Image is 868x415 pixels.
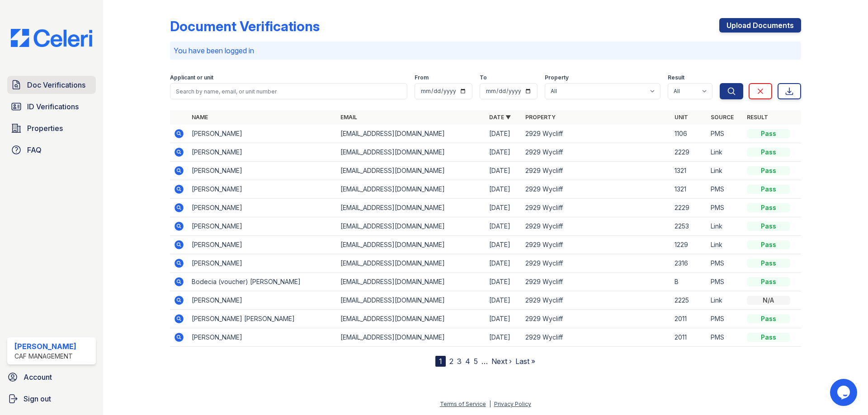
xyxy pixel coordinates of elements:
td: [EMAIL_ADDRESS][DOMAIN_NAME] [337,143,486,162]
a: Property [525,114,556,121]
a: Terms of Service [440,401,486,407]
a: FAQ [7,141,96,159]
td: [DATE] [486,310,522,328]
td: [EMAIL_ADDRESS][DOMAIN_NAME] [337,254,486,273]
td: PMS [707,199,743,217]
td: [DATE] [486,143,522,162]
td: 1229 [671,236,707,254]
div: Pass [747,277,790,286]
td: B [671,273,707,291]
a: Email [340,114,357,121]
div: Pass [747,185,790,194]
td: [DATE] [486,180,522,199]
div: | [489,401,491,407]
input: Search by name, email, or unit number [170,83,407,99]
td: PMS [707,310,743,328]
td: 2929 Wycliff [522,143,670,162]
td: [PERSON_NAME] [188,328,337,347]
td: 2929 Wycliff [522,310,670,328]
a: Upload Documents [719,18,801,33]
label: From [415,74,429,81]
td: [PERSON_NAME] [188,199,337,217]
td: [DATE] [486,162,522,180]
td: [PERSON_NAME] [188,125,337,143]
span: ID Verifications [27,101,79,112]
div: CAF Management [14,352,76,361]
td: 2229 [671,143,707,162]
td: 1106 [671,125,707,143]
td: PMS [707,328,743,347]
a: 3 [457,357,462,366]
p: You have been logged in [174,45,797,56]
iframe: chat widget [830,379,859,406]
td: [EMAIL_ADDRESS][DOMAIN_NAME] [337,291,486,310]
td: [EMAIL_ADDRESS][DOMAIN_NAME] [337,328,486,347]
span: Doc Verifications [27,79,85,90]
td: PMS [707,273,743,291]
td: PMS [707,180,743,199]
td: [PERSON_NAME] [188,143,337,162]
td: [DATE] [486,254,522,273]
td: [DATE] [486,199,522,217]
td: [EMAIL_ADDRESS][DOMAIN_NAME] [337,180,486,199]
td: Link [707,143,743,162]
td: 2929 Wycliff [522,180,670,199]
a: Next › [491,357,512,366]
div: Pass [747,222,790,231]
td: Link [707,291,743,310]
label: Property [545,74,569,81]
td: 2229 [671,199,707,217]
td: 2929 Wycliff [522,162,670,180]
div: Pass [747,166,790,175]
td: [DATE] [486,217,522,236]
td: 1321 [671,162,707,180]
div: Document Verifications [170,18,320,34]
div: [PERSON_NAME] [14,341,76,352]
span: FAQ [27,145,42,155]
td: [DATE] [486,291,522,310]
a: Privacy Policy [494,401,531,407]
div: Pass [747,333,790,342]
td: [DATE] [486,125,522,143]
span: Account [24,372,52,382]
div: Pass [747,148,790,157]
td: [PERSON_NAME] [188,180,337,199]
a: Doc Verifications [7,76,96,94]
td: [PERSON_NAME] [188,217,337,236]
td: [PERSON_NAME] [188,162,337,180]
td: Link [707,162,743,180]
a: Last » [515,357,535,366]
span: Sign out [24,393,51,404]
a: 5 [474,357,478,366]
td: 2929 Wycliff [522,291,670,310]
td: 2011 [671,328,707,347]
div: Pass [747,240,790,249]
td: [PERSON_NAME] [PERSON_NAME] [188,310,337,328]
button: Sign out [4,390,99,408]
div: N/A [747,296,790,305]
td: [PERSON_NAME] [188,236,337,254]
td: [DATE] [486,273,522,291]
td: [PERSON_NAME] [188,254,337,273]
td: Link [707,217,743,236]
td: [EMAIL_ADDRESS][DOMAIN_NAME] [337,125,486,143]
td: [PERSON_NAME] [188,291,337,310]
a: Name [192,114,208,121]
td: 1321 [671,180,707,199]
div: Pass [747,129,790,138]
div: 1 [435,356,446,367]
td: 2253 [671,217,707,236]
td: 2929 Wycliff [522,273,670,291]
span: Properties [27,123,63,134]
div: Pass [747,203,790,212]
a: 2 [449,357,453,366]
a: Unit [675,114,688,121]
td: [EMAIL_ADDRESS][DOMAIN_NAME] [337,236,486,254]
td: 2929 Wycliff [522,217,670,236]
img: CE_Logo_Blue-a8612792a0a2168367f1c8372b55b34899dd931a85d93a1a3d3e32e68fde9ad4.png [4,29,99,47]
a: Properties [7,119,96,137]
td: [EMAIL_ADDRESS][DOMAIN_NAME] [337,310,486,328]
a: Account [4,368,99,386]
td: [EMAIL_ADDRESS][DOMAIN_NAME] [337,273,486,291]
a: 4 [465,357,470,366]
